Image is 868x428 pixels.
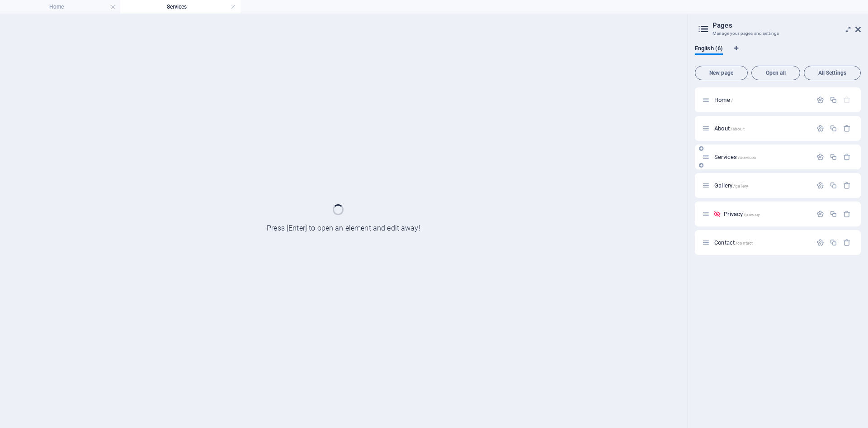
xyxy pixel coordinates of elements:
[712,240,812,245] div: Contact/contact
[843,210,851,218] div: Remove
[736,240,753,245] span: /contact
[712,97,812,103] div: Home/
[695,43,723,56] span: English (6)
[699,70,744,76] span: New page
[843,182,851,189] div: Remove
[816,182,824,189] div: Settings
[830,182,837,189] div: Duplicate
[738,155,756,160] span: /services
[120,2,241,12] h4: Services
[830,239,837,246] div: Duplicate
[714,125,745,132] span: Click to open page
[843,239,851,246] div: Remove
[714,154,756,160] span: Services
[731,98,733,103] span: /
[843,125,851,132] div: Remove
[843,96,851,104] div: The startpage cannot be deleted
[695,45,861,62] div: Language Tabs
[712,183,812,188] div: Gallery/gallery
[830,153,837,161] div: Duplicate
[816,210,824,218] div: Settings
[816,96,824,104] div: Settings
[816,125,824,132] div: Settings
[712,154,812,160] div: Services/services
[804,66,861,80] button: All Settings
[816,239,824,246] div: Settings
[830,125,837,132] div: Duplicate
[721,211,812,217] div: Privacy/privacy
[733,183,748,188] span: /gallery
[714,182,748,189] span: Click to open page
[830,210,837,218] div: Duplicate
[755,70,796,76] span: Open all
[808,70,857,76] span: All Settings
[751,66,800,80] button: Open all
[830,96,837,104] div: Duplicate
[695,66,748,80] button: New page
[843,153,851,161] div: Remove
[714,239,753,246] span: Click to open page
[724,211,760,217] span: Click to open page
[714,96,733,103] span: Click to open page
[712,29,843,38] h3: Manage your pages and settings
[816,153,824,161] div: Settings
[731,126,745,131] span: /about
[744,212,760,217] span: /privacy
[712,21,861,29] h2: Pages
[712,125,812,131] div: About/about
